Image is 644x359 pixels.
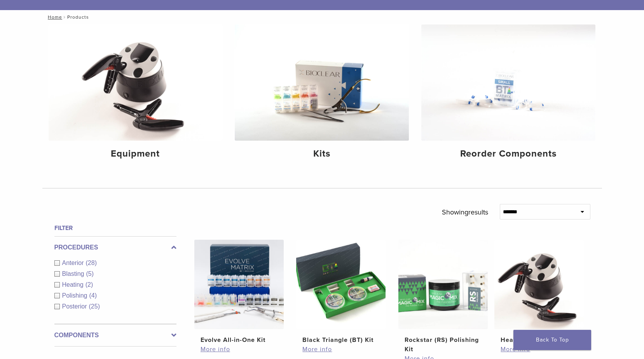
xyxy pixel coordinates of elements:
span: (25) [89,303,100,310]
h4: Equipment [55,147,216,161]
a: More info [501,345,578,354]
span: / [62,15,67,19]
h2: HeatSync Kit [501,335,578,345]
span: Heating [62,281,86,288]
p: Showing results [442,204,488,220]
img: Equipment [49,24,223,141]
a: Black Triangle (BT) KitBlack Triangle (BT) Kit [296,240,386,345]
span: Anterior [62,260,86,266]
h2: Black Triangle (BT) Kit [302,335,379,345]
h4: Reorder Components [428,147,589,161]
a: Kits [235,24,409,166]
span: Posterior [62,303,89,310]
a: Equipment [49,24,223,166]
span: (2) [86,281,93,288]
a: Reorder Components [421,24,595,166]
span: Blasting [62,270,86,277]
img: Kits [235,24,409,141]
a: Evolve All-in-One KitEvolve All-in-One Kit [194,240,284,345]
span: (4) [89,292,97,299]
a: More info [201,345,277,354]
span: (28) [86,260,97,266]
a: More info [302,345,379,354]
h2: Evolve All-in-One Kit [201,335,277,345]
img: Rockstar (RS) Polishing Kit [398,240,488,329]
img: Reorder Components [421,24,595,141]
img: HeatSync Kit [494,240,584,329]
h4: Filter [54,223,176,233]
h4: Kits [241,147,403,161]
a: Home [45,14,62,20]
img: Black Triangle (BT) Kit [296,240,386,329]
label: Procedures [54,243,176,252]
nav: Products [42,10,602,24]
img: Evolve All-in-One Kit [194,240,284,329]
span: Polishing [62,292,89,299]
a: Rockstar (RS) Polishing KitRockstar (RS) Polishing Kit [398,240,489,354]
h2: Rockstar (RS) Polishing Kit [405,335,482,354]
span: (5) [86,270,94,277]
a: Back To Top [513,330,591,350]
a: HeatSync KitHeatSync Kit [494,240,585,345]
label: Components [54,331,176,340]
